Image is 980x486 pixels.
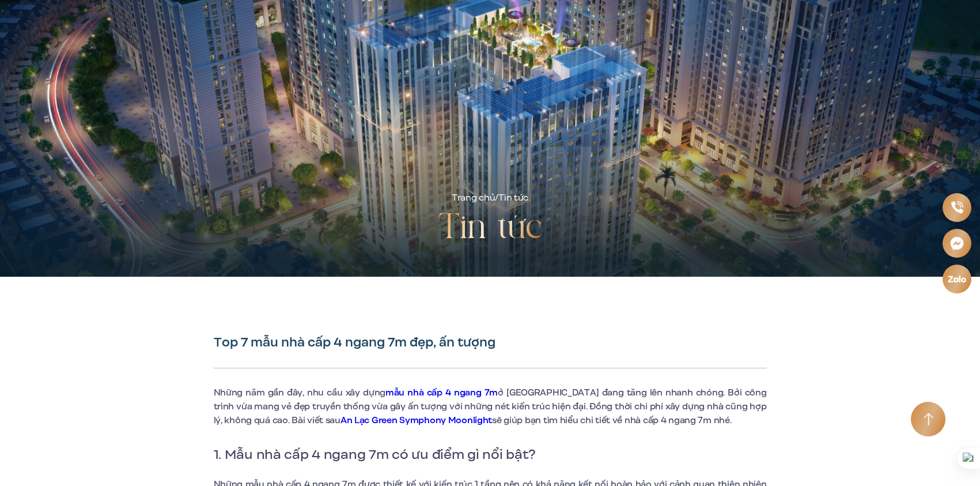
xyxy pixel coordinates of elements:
img: Phone icon [951,201,963,213]
h1: Top 7 mẫu nhà cấp 4 ngang 7m đẹp, ấn tượng [214,334,767,351]
a: mẫu nhà cấp 4 ngang 7m [385,386,498,399]
span: 1. Mẫu nhà cấp 4 ngang 7m có ưu điểm gì nổi bật? [214,444,536,464]
span: Tin tức [498,191,528,204]
h2: Tin tức [438,205,542,251]
span: Những năm gần đây, nhu cầu xây dựng [214,386,385,399]
img: Arrow icon [924,413,933,426]
a: An Lạc Green Symphony Moonlight [340,414,492,427]
span: ở [GEOGRAPHIC_DATA] đang tăng lên nhanh chóng. Bởi công trình vừa mang vẻ đẹp truyền thống vừa gâ... [214,386,767,427]
img: Zalo icon [947,276,966,282]
img: Messenger icon [950,236,964,250]
div: / [452,191,528,205]
a: Trang chủ [452,191,495,204]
